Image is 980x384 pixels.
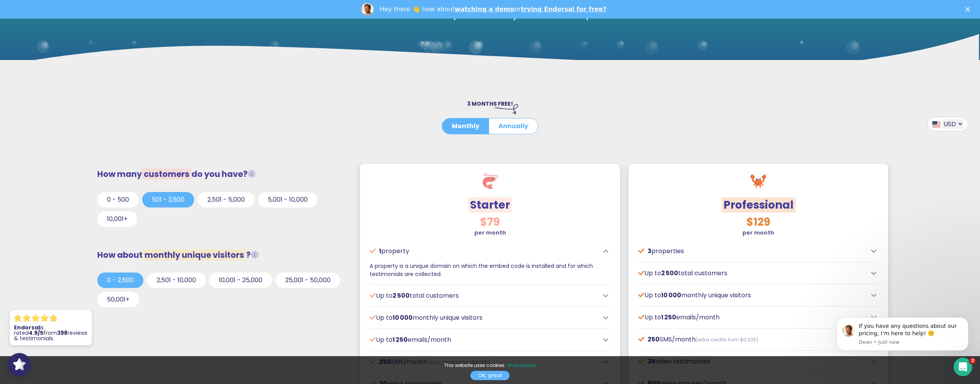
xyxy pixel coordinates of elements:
button: 0 - 500 [97,192,139,207]
span: 10 000 [393,313,413,322]
a: trying Endorsal for free? [521,5,606,13]
div: Close [965,7,973,12]
span: 10 000 [661,291,681,300]
span: 1 250 [661,313,676,322]
span: 1 [379,247,381,255]
i: Unique visitors that view our social proof tools (widgets, FOMO popups or Wall of Love) on your w... [251,251,259,259]
button: 50,001+ [97,292,139,307]
p: This website uses cookies. [8,362,972,369]
strong: Endorsal [14,324,40,331]
button: Annually [489,118,538,134]
strong: 4.9/5 [29,329,43,337]
img: arrow-right-down.svg [495,104,518,114]
span: customers [142,168,191,180]
strong: 398 [57,329,67,337]
span: $129 [746,214,770,230]
a: watching a demo [455,5,514,13]
button: 0 - 2,500 [97,273,143,288]
span: 250 [648,335,660,344]
button: 10,001 - 25,000 [209,273,272,288]
i: Total customers from whom you request testimonials/reviews. [248,170,256,178]
h3: How about ? [97,250,346,260]
button: 5,001 - 10,000 [258,192,317,207]
p: property [370,247,599,256]
span: Professional [722,197,796,213]
p: SMS/month [638,335,867,344]
p: Up to monthly unique visitors [370,313,599,322]
span: 2 500 [393,291,410,300]
p: Up to emails/month [370,335,599,345]
img: shrimp.svg [482,173,498,189]
p: Up to emails/month [638,313,867,322]
strong: per month [742,229,774,237]
a: More details [508,362,536,369]
div: Hey there 👋 how about or [380,5,606,13]
p: Up to monthly unique visitors [638,291,867,300]
p: Up to total customers [370,291,599,300]
span: (extra credits from $0.025) [696,336,758,343]
iframe: Intercom notifications message [825,310,980,355]
p: Up to total customers [638,269,867,278]
p: properties [638,247,867,256]
span: $79 [480,214,500,230]
p: is rated from reviews & testimonials. [14,325,88,341]
button: Monthly [442,118,489,134]
span: monthly unique visitors [143,249,246,261]
a: Ok, great [470,371,510,380]
h3: How many do you have? [97,169,346,179]
button: 10,001+ [97,211,137,227]
strong: per month [474,229,506,237]
button: 2,501 - 5,000 [198,192,255,207]
iframe: Intercom live chat [954,358,972,376]
span: 2 500 [661,269,678,278]
img: bubble.svg [150,32,155,37]
img: Profile image for Dean [361,3,374,15]
p: A property is a unique domain on which the embed code is installed and for which testimonials are... [370,262,610,278]
span: 2 [970,358,976,364]
img: crab.svg [751,173,766,189]
span: 3 [648,247,651,255]
span: 3 MONTHS FREE! [467,100,513,108]
button: 501 - 2,500 [142,192,194,207]
button: 2,501 - 10,000 [147,273,206,288]
button: 25,001 - 50,000 [276,273,340,288]
span: Starter [468,197,512,213]
span: 1 250 [393,335,408,344]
